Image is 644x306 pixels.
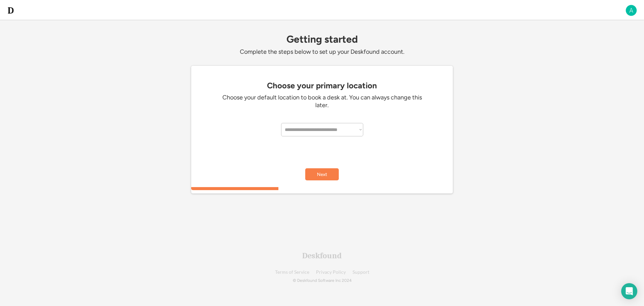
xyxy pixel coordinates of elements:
div: Complete the steps below to set up your Deskfound account. [191,48,453,56]
div: 33.3333333333333% [193,187,454,190]
div: Open Intercom Messenger [621,283,637,299]
div: Getting started [191,34,453,45]
div: Choose your primary location [195,81,449,90]
button: Next [305,168,339,180]
a: Terms of Service [275,270,309,275]
div: Deskfound [302,252,342,260]
a: Support [353,270,369,275]
a: Privacy Policy [316,270,346,275]
img: d-whitebg.png [7,6,15,14]
img: A.png [625,4,637,16]
div: Choose your default location to book a desk at. You can always change this later. [221,94,423,110]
